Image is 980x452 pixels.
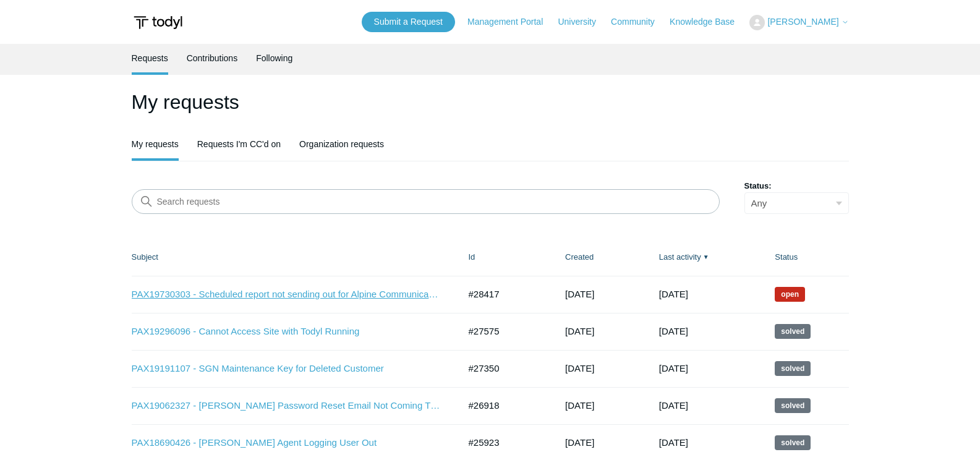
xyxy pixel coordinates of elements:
[456,239,553,276] th: Id
[197,130,281,158] a: Requests I'm CC'd on
[256,44,292,72] a: Following
[565,252,594,262] a: Created
[456,313,553,350] td: #27575
[467,15,555,28] a: Management Portal
[659,289,688,299] time: 09/30/2025, 13:05
[132,239,456,276] th: Subject
[558,15,608,28] a: University
[775,287,805,302] span: We are working on a response for you
[775,324,811,339] span: This request has been solved
[565,363,594,373] time: 08/12/2025, 13:19
[703,252,709,262] span: ▼
[775,435,811,450] span: This request has been solved
[659,400,688,411] time: 08/28/2025, 12:02
[670,15,747,28] a: Knowledge Base
[659,363,688,373] time: 09/08/2025, 20:02
[132,399,441,413] a: PAX19062327 - [PERSON_NAME] Password Reset Email Not Coming Through
[775,398,811,413] span: This request has been solved
[775,361,811,376] span: This request has been solved
[565,400,594,411] time: 07/31/2025, 14:33
[456,387,553,424] td: #26918
[659,326,688,336] time: 09/17/2025, 16:02
[565,326,594,336] time: 08/20/2025, 16:54
[659,437,688,448] time: 08/27/2025, 11:03
[565,289,594,299] time: 09/25/2025, 14:53
[132,87,849,117] h1: My requests
[362,12,455,32] a: Submit a Request
[744,180,849,192] label: Status:
[762,239,848,276] th: Status
[659,252,701,262] a: Last activity▼
[132,130,179,158] a: My requests
[299,130,384,158] a: Organization requests
[565,437,594,448] time: 07/03/2025, 16:21
[456,276,553,313] td: #28417
[611,15,667,28] a: Community
[132,362,441,376] a: PAX19191107 - SGN Maintenance Key for Deleted Customer
[132,436,441,450] a: PAX18690426 - [PERSON_NAME] Agent Logging User Out
[132,288,441,302] a: PAX19730303 - Scheduled report not sending out for Alpine Communications - SOC
[456,350,553,387] td: #27350
[767,17,838,27] span: [PERSON_NAME]
[132,189,720,214] input: Search requests
[132,11,184,34] img: Todyl Support Center Help Center home page
[187,44,238,72] a: Contributions
[749,15,848,30] button: [PERSON_NAME]
[132,325,441,339] a: PAX19296096 - Cannot Access Site with Todyl Running
[132,44,168,72] a: Requests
